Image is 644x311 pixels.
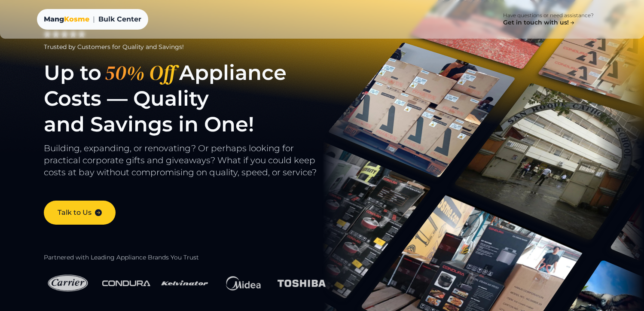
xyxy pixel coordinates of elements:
[44,14,89,24] div: Mang
[44,201,116,225] a: Talk to Us
[64,15,89,23] span: Kosme
[44,142,342,187] p: Building, expanding, or renovating? Or perhaps looking for practical corporate gifts and giveaway...
[44,43,342,51] div: Trusted by Customers for Quality and Savings!
[503,12,594,19] p: Have questions or need assistance?
[102,275,150,291] img: Condura Logo
[93,14,95,24] span: |
[44,60,342,137] h1: Up to Appliance Costs — Quality and Savings in One!
[489,7,607,32] a: Have questions or need assistance? Get in touch with us!
[98,14,141,24] span: Bulk Center
[101,60,179,85] span: 50% Off
[161,268,209,298] img: Kelvinator Logo
[44,268,92,298] img: Carrier Logo
[44,254,342,262] h2: Partnered with Leading Appliance Brands You Trust
[44,14,89,24] a: MangKosme
[278,274,326,292] img: Toshiba Logo
[503,19,576,27] h4: Get in touch with us!
[219,268,267,298] img: Midea Logo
